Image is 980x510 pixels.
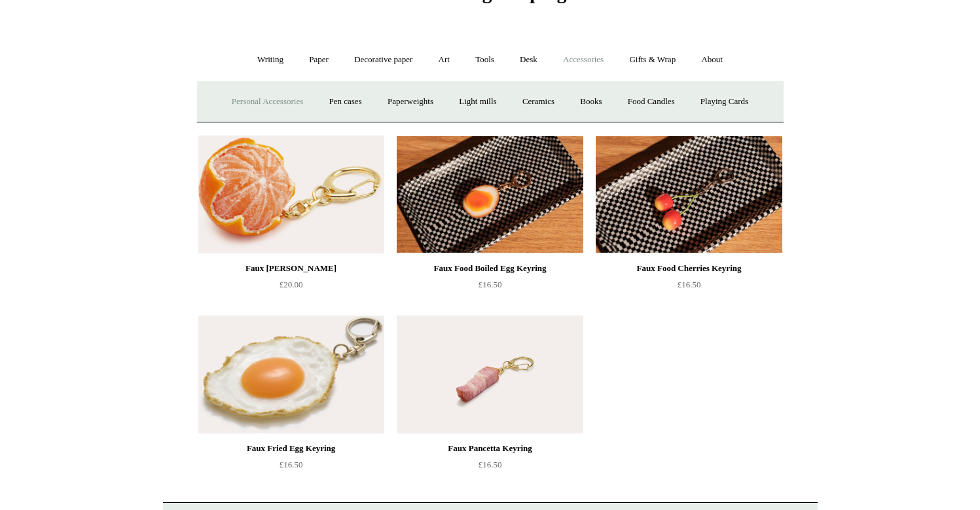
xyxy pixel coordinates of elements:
img: Faux Fried Egg Keyring [198,316,384,433]
a: Faux Food Boiled Egg Keyring Faux Food Boiled Egg Keyring [397,136,583,253]
a: Paperweights [376,84,445,119]
img: Faux Food Cherries Keyring [596,136,782,253]
a: Books [568,84,613,119]
a: Light mills [447,84,508,119]
span: £16.50 [479,280,502,289]
div: Faux Food Boiled Egg Keyring [400,261,579,276]
img: Faux Pancetta Keyring [397,316,583,433]
span: £16.50 [678,280,701,289]
span: £20.00 [280,280,303,289]
a: Faux Pancetta Keyring £16.50 [397,441,583,494]
a: Tools [463,43,506,77]
div: Faux Pancetta Keyring [400,441,579,456]
span: £16.50 [479,460,502,469]
a: Faux Fried Egg Keyring Faux Fried Egg Keyring [198,316,384,433]
a: Decorative paper [342,43,424,77]
a: Personal Accessories [220,84,315,119]
a: Faux [PERSON_NAME] £20.00 [198,261,384,314]
a: Art [427,43,462,77]
span: £16.50 [280,460,303,469]
a: Faux Fried Egg Keyring £16.50 [198,441,384,494]
div: Faux Food Cherries Keyring [599,261,778,276]
a: Faux Clementine Keyring Faux Clementine Keyring [198,136,384,253]
a: Faux Food Boiled Egg Keyring £16.50 [397,261,583,314]
a: Food Candles [616,84,687,119]
a: About [689,43,735,77]
a: Desk [508,43,549,77]
a: Accessories [551,43,615,77]
a: Faux Food Cherries Keyring Faux Food Cherries Keyring [596,136,782,253]
a: Pen cases [317,84,373,119]
img: Faux Food Boiled Egg Keyring [397,136,583,253]
img: Faux Clementine Keyring [198,136,384,253]
div: Faux Fried Egg Keyring [202,441,381,456]
a: Writing [245,43,295,77]
a: Gifts & Wrap [617,43,687,77]
a: Paper [297,43,340,77]
a: Faux Pancetta Keyring Faux Pancetta Keyring [397,316,583,433]
a: Ceramics [511,84,566,119]
div: Faux [PERSON_NAME] [202,261,381,276]
a: Faux Food Cherries Keyring £16.50 [596,261,782,314]
a: Playing Cards [689,84,760,119]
